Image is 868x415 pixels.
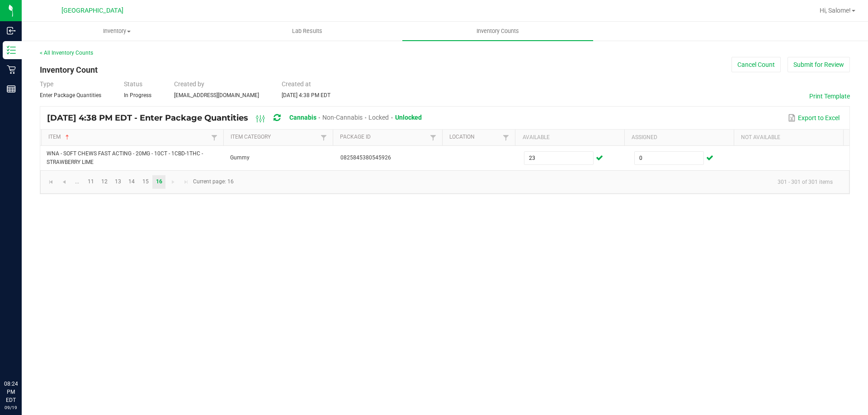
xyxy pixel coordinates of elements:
a: Inventory [22,22,212,41]
a: Item CategorySortable [231,134,318,141]
a: Page 14 [125,175,138,189]
a: Page 16 [152,175,165,189]
span: Enter Package Quantities [40,92,101,98]
kendo-pager: Current page: 16 [40,170,849,193]
button: Print Template [809,92,850,101]
span: WNA - SOFT CHEWS FAST ACTING - 20MG - 10CT - 1CBD-1THC - STRAWBERRY LIME [47,150,203,165]
a: Go to the previous page [57,175,71,189]
a: Filter [500,132,511,143]
button: Cancel Count [731,57,781,72]
a: ItemSortable [48,134,209,141]
kendo-pager-info: 301 - 301 of 301 items [239,174,840,189]
inline-svg: Inventory [7,46,16,55]
span: 0825845380545926 [340,154,391,161]
span: Locked [368,114,389,121]
span: Non-Cannabis [322,114,363,121]
span: Status [124,80,142,88]
span: Go to the first page [47,178,55,186]
a: Page 11 [84,175,97,189]
span: Cannabis [289,114,316,121]
a: Page 15 [139,175,152,189]
a: Page 13 [112,175,125,189]
th: Assigned [624,130,734,146]
span: Inventory Counts [464,27,531,35]
span: Created by [174,80,204,88]
th: Available [515,130,624,146]
a: Lab Results [212,22,402,41]
span: Sortable [64,134,71,141]
a: Page 12 [98,175,111,189]
a: LocationSortable [449,134,500,141]
span: [EMAIL_ADDRESS][DOMAIN_NAME] [174,92,259,98]
span: Hi, Salome! [820,7,851,14]
a: Inventory Counts [402,22,593,41]
p: 09/19 [4,404,18,411]
span: [DATE] 4:38 PM EDT [282,92,330,98]
button: Export to Excel [786,110,842,126]
span: In Progress [124,92,151,98]
span: Unlocked [395,114,422,121]
button: Submit for Review [788,57,850,72]
span: Go to the previous page [61,178,68,186]
inline-svg: Retail [7,65,16,74]
a: Go to the first page [44,175,57,189]
inline-svg: Inbound [7,26,16,35]
th: Not Available [734,130,843,146]
a: Filter [428,132,439,143]
span: Inventory Count [40,65,98,75]
p: 08:24 PM EDT [4,380,18,404]
span: Type [40,80,53,88]
iframe: Resource center [9,343,36,370]
inline-svg: Reports [7,84,16,93]
a: < All Inventory Counts [40,50,93,56]
a: Filter [318,132,329,143]
span: Created at [282,80,311,88]
span: Inventory [22,27,212,35]
span: Lab Results [280,27,335,35]
a: Package IdSortable [340,134,427,141]
span: [GEOGRAPHIC_DATA] [61,7,123,14]
a: Filter [209,132,220,143]
div: [DATE] 4:38 PM EDT - Enter Package Quantities [47,110,429,126]
iframe: Resource center unread badge [27,341,38,352]
span: Gummy [230,154,250,161]
a: Page 10 [71,175,84,189]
